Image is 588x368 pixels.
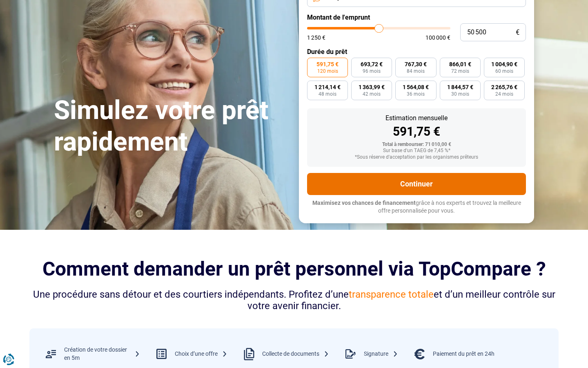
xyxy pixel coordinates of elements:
div: Une procédure sans détour et des courtiers indépendants. Profitez d’une et d’un meilleur contrôle... [29,289,559,312]
div: Collecte de documents [262,350,329,358]
span: 30 mois [451,92,469,96]
span: Maximisez vos chances de financement [312,200,416,206]
span: 1 214,14 € [314,84,341,90]
span: 96 mois [363,69,381,74]
div: 591,75 € [314,126,519,138]
span: 767,30 € [405,61,427,67]
span: 866,01 € [449,61,471,67]
span: 1 564,08 € [403,84,429,90]
p: grâce à nos experts et trouvez la meilleure offre personnalisée pour vous. [307,199,526,215]
span: 24 mois [495,92,513,96]
h1: Simulez votre prêt rapidement [54,95,289,158]
label: Durée du prêt [307,48,526,56]
span: € [516,29,519,36]
span: transparence totale [349,289,434,300]
div: Sur base d'un TAEG de 7,45 %* [314,148,519,154]
span: 1 363,99 € [359,84,385,90]
label: Montant de l'emprunt [307,13,526,21]
span: 42 mois [363,92,381,96]
div: Total à rembourser: 71 010,00 € [314,142,519,148]
div: Choix d’une offre [175,350,227,358]
span: 2 265,76 € [491,84,517,90]
span: 693,72 € [361,61,383,67]
span: 36 mois [407,92,425,96]
span: 84 mois [407,69,425,74]
span: 60 mois [495,69,513,74]
span: 72 mois [451,69,469,74]
h2: Comment demander un prêt personnel via TopCompare ? [29,258,559,280]
span: 120 mois [317,69,338,74]
span: 591,75 € [316,61,339,67]
span: 1 250 € [307,35,325,40]
span: 1 844,57 € [447,84,473,90]
span: 48 mois [318,92,336,96]
span: 1 004,90 € [491,61,517,67]
span: 100 000 € [425,35,450,40]
div: Signature [364,350,398,358]
div: Création de votre dossier en 5m [64,346,140,362]
div: Paiement du prêt en 24h [433,350,494,358]
button: Continuer [307,173,526,195]
div: Estimation mensuelle [314,115,519,121]
div: *Sous réserve d'acceptation par les organismes prêteurs [314,155,519,160]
